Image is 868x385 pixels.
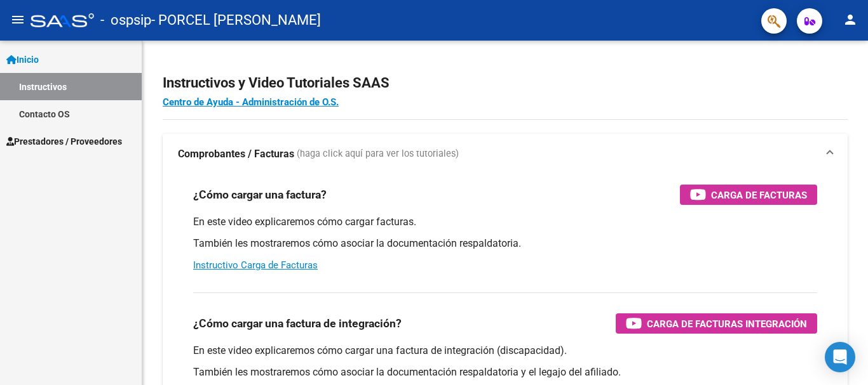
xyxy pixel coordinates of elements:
[297,147,459,161] span: (haga click aquí para ver los tutoriales)
[163,71,848,95] h2: Instructivos y Video Tutoriales SAAS
[163,134,848,174] mat-expansion-panel-header: Comprobantes / Facturas (haga click aquí para ver los tutoriales)
[193,186,327,204] h3: ¿Cómo cargar una factura?
[711,187,807,203] span: Carga de Facturas
[6,53,39,67] span: Inicio
[100,6,151,34] span: - ospsip
[193,259,318,271] a: Instructivo Carga de Facturas
[193,237,817,251] p: También les mostraremos cómo asociar la documentación respaldatoria.
[825,342,855,372] div: Open Intercom Messenger
[193,344,817,358] p: En este video explicaremos cómo cargar una factura de integración (discapacidad).
[616,313,817,334] button: Carga de Facturas Integración
[843,12,858,27] mat-icon: person
[193,215,817,229] p: En este video explicaremos cómo cargar facturas.
[193,315,402,332] h3: ¿Cómo cargar una factura de integración?
[178,147,294,161] strong: Comprobantes / Facturas
[680,185,817,205] button: Carga de Facturas
[151,6,321,34] span: - PORCEL [PERSON_NAME]
[163,96,339,108] a: Centro de Ayuda - Administración de O.S.
[10,12,25,27] mat-icon: menu
[647,316,807,332] span: Carga de Facturas Integración
[6,134,122,148] span: Prestadores / Proveedores
[193,365,817,379] p: También les mostraremos cómo asociar la documentación respaldatoria y el legajo del afiliado.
